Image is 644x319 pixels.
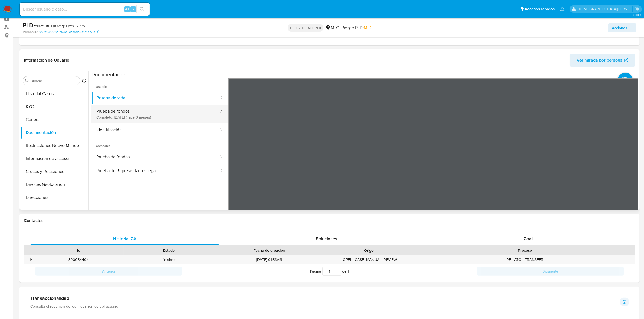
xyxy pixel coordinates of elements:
[612,23,627,32] span: Acciones
[34,255,124,264] div: 390034404
[633,13,641,17] span: 3.163.0
[34,23,87,29] span: # d0oYDti8QrUkcg4QxmD7PRoF
[37,248,120,253] div: Id
[364,25,371,31] span: MID
[477,267,624,276] button: Siguiente
[348,268,349,274] span: 1
[634,6,640,12] a: Salir
[577,54,623,67] span: Ver mirada por persona
[31,79,78,83] input: Buscar
[21,204,88,217] button: Archivos adjuntos
[25,79,29,83] button: Buscar
[316,236,337,242] span: Soluciones
[218,248,321,253] div: Fecha de creación
[21,113,88,126] button: General
[82,79,86,85] button: Volver al orden por defecto
[113,236,137,242] span: Historial CX
[20,6,150,13] input: Buscar usuario o caso...
[310,267,349,276] span: Página de
[21,178,88,191] button: Devices Geolocation
[325,255,415,264] div: OPEN_CASE_MANUAL_REVIEW
[341,25,371,31] span: Riesgo PLD:
[415,255,635,264] div: PF - ATO - TRANSFER
[125,6,129,12] span: Alt
[21,139,88,152] button: Restricciones Nuevo Mundo
[329,248,411,253] div: Origen
[23,21,34,29] b: PLD
[21,100,88,113] button: KYC
[124,255,214,264] div: finished
[214,255,325,264] div: [DATE] 01:33:43
[24,58,69,63] h1: Información de Usuario
[21,126,88,139] button: Documentación
[21,152,88,165] button: Información de accesos
[39,29,99,34] a: 8f9fe03608d4f63e7ef98de7d0f1eb2d
[524,6,555,12] span: Accesos rápidos
[578,6,633,12] p: cristian.porley@mercadolibre.com
[132,6,134,12] span: s
[136,5,147,13] button: search-icon
[560,7,565,11] a: Notificaciones
[21,87,88,100] button: Historial Casos
[127,248,210,253] div: Estado
[24,218,635,223] h1: Contactos
[608,23,636,32] button: Acciones
[325,25,339,31] div: MLC
[524,236,533,242] span: Chat
[288,24,323,32] p: CLOSED - NO ROI
[419,248,631,253] div: Proceso
[23,29,38,34] b: Person ID
[31,257,32,262] div: •
[21,165,88,178] button: Cruces y Relaciones
[35,267,182,276] button: Anterior
[570,54,635,67] button: Ver mirada por persona
[21,191,88,204] button: Direcciones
